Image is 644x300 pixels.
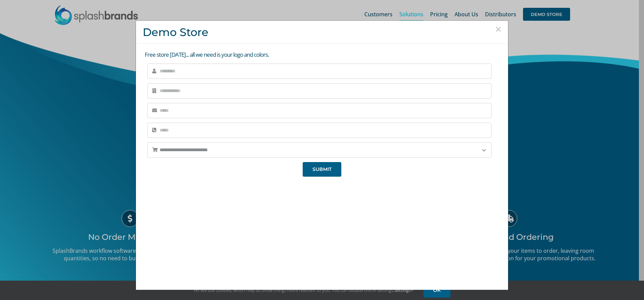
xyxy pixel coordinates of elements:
[313,166,331,172] span: SUBMIT
[495,24,501,34] button: Close
[143,26,501,38] h3: Demo Store
[145,51,501,59] p: Free store [DATE]... all we need is your logo and colors.
[303,162,341,177] button: SUBMIT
